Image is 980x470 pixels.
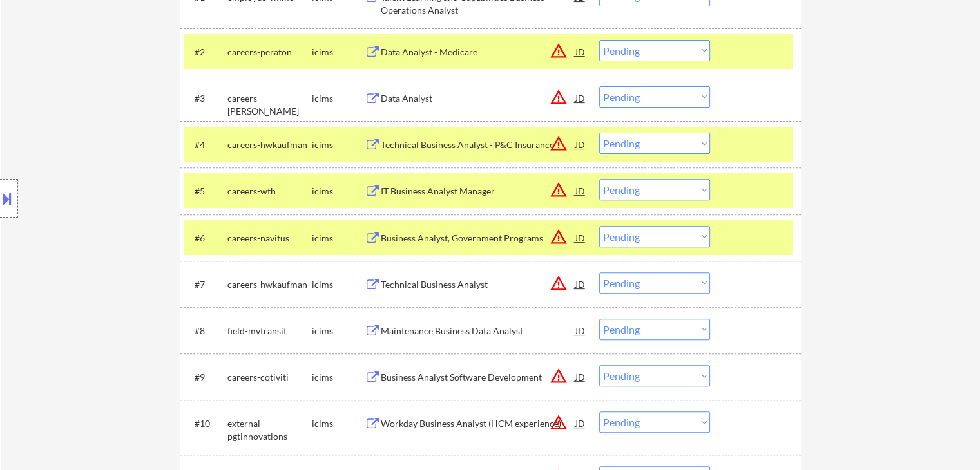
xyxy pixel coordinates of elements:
[227,185,312,198] div: careers-wth
[381,185,575,198] div: IT Business Analyst Manager
[312,324,365,337] div: icims
[195,417,217,430] div: #10
[574,40,587,63] div: JD
[312,371,365,384] div: icims
[381,92,575,105] div: Data Analyst
[574,226,587,249] div: JD
[574,272,587,296] div: JD
[550,181,568,199] button: warning_amber
[312,278,365,291] div: icims
[227,324,312,337] div: field-mvtransit
[381,371,575,384] div: Business Analyst Software Development
[195,324,217,337] div: #8
[227,371,312,384] div: careers-cotiviti
[312,232,365,245] div: icims
[195,371,217,384] div: #9
[550,367,568,385] button: warning_amber
[574,411,587,435] div: JD
[227,417,312,442] div: external-pgtinnovations
[550,413,568,431] button: warning_amber
[312,138,365,151] div: icims
[550,135,568,153] button: warning_amber
[550,228,568,246] button: warning_amber
[227,278,312,291] div: careers-hwkaufman
[381,278,575,291] div: Technical Business Analyst
[312,417,365,430] div: icims
[574,133,587,156] div: JD
[550,274,568,292] button: warning_amber
[381,46,575,59] div: Data Analyst - Medicare
[574,86,587,109] div: JD
[381,324,575,337] div: Maintenance Business Data Analyst
[574,365,587,388] div: JD
[550,42,568,60] button: warning_amber
[195,46,217,59] div: #2
[550,88,568,106] button: warning_amber
[227,92,312,117] div: careers-[PERSON_NAME]
[312,46,365,59] div: icims
[227,232,312,245] div: careers-navitus
[574,319,587,342] div: JD
[381,417,575,430] div: Workday Business Analyst (HCM experience)
[227,46,312,59] div: careers-peraton
[312,92,365,105] div: icims
[312,185,365,198] div: icims
[227,138,312,151] div: careers-hwkaufman
[381,232,575,245] div: Business Analyst, Government Programs
[574,179,587,202] div: JD
[381,138,575,151] div: Technical Business Analyst - P&C Insurance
